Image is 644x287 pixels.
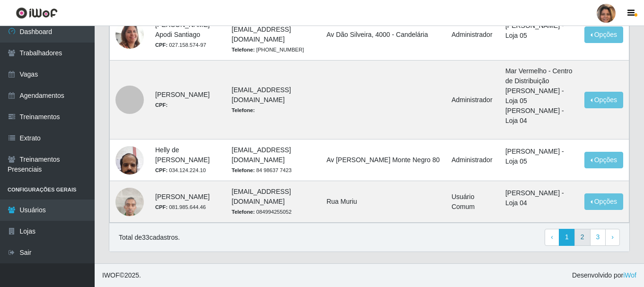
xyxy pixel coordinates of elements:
td: [PERSON_NAME] [150,181,226,223]
li: [PERSON_NAME] - Loja 05 [505,21,573,41]
strong: Telefone: [232,209,255,215]
td: Rua Muriu [321,181,446,223]
small: 034.124.224.10 [155,167,206,173]
strong: Telefone: [232,47,255,52]
span: © 2025 . [102,270,141,280]
td: Usuário Comum [446,181,500,223]
small: [PHONE_NUMBER] [232,47,304,52]
button: Opções [584,92,623,108]
td: Av [PERSON_NAME] Monte Negro 80 [321,139,446,181]
a: 1 [559,229,575,246]
a: 3 [590,229,606,246]
td: Helly de [PERSON_NAME] [150,139,226,181]
strong: CPF: [155,167,168,173]
td: Administrador [446,9,500,61]
a: Next [605,229,620,246]
small: 084994255052 [232,209,292,215]
strong: CPF: [155,42,168,48]
span: IWOF [102,271,120,279]
li: [PERSON_NAME] - Loja 04 [505,188,573,208]
a: iWof [623,271,636,279]
td: [EMAIL_ADDRESS][DOMAIN_NAME] [226,61,321,139]
td: [PERSON_NAME] [150,61,226,139]
strong: CPF: [155,204,168,210]
td: Av Dão Silveira, 4000 - Candelária [321,9,446,61]
td: [PERSON_NAME] Apodi Santiago [150,9,226,61]
td: Administrador [446,139,500,181]
span: Desenvolvido por [572,270,636,280]
small: 081.985.644.46 [155,204,206,210]
button: Opções [584,152,623,168]
li: [PERSON_NAME] - Loja 05 [505,86,573,106]
li: Mar Vermelho - Centro de Distribuição [505,66,573,86]
span: › [611,233,614,241]
li: [PERSON_NAME] - Loja 04 [505,106,573,126]
td: [DOMAIN_NAME][EMAIL_ADDRESS][DOMAIN_NAME] [226,9,321,61]
small: 027.158.574-97 [155,42,206,48]
strong: CPF: [155,102,168,108]
small: 84 98637 7423 [232,167,292,173]
td: [EMAIL_ADDRESS][DOMAIN_NAME] [226,139,321,181]
nav: pagination [545,229,620,246]
td: [EMAIL_ADDRESS][DOMAIN_NAME] [226,181,321,223]
span: ‹ [551,233,553,241]
a: 2 [574,229,591,246]
li: [PERSON_NAME] - Loja 05 [505,147,573,166]
a: Previous [545,229,559,246]
button: Opções [584,26,623,43]
strong: Telefone: [232,107,255,113]
td: Administrador [446,61,500,139]
img: CoreUI Logo [16,7,58,19]
strong: Telefone: [232,167,255,173]
p: Total de 33 cadastros. [119,233,180,243]
button: Opções [584,193,623,210]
